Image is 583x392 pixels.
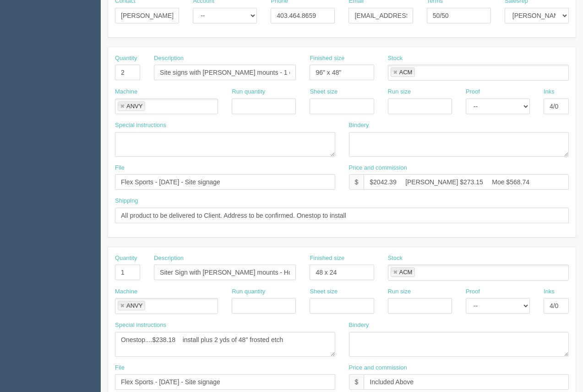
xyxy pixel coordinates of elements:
label: Price and commission [349,164,407,172]
label: Run quantity [232,287,265,296]
label: Machine [115,88,137,96]
label: Machine [115,287,137,296]
div: ANVY [126,103,142,109]
div: ACM [399,69,413,75]
label: Finished size [310,254,344,263]
label: Proof [466,287,480,296]
label: Description [154,254,184,263]
label: Sheet size [310,287,338,296]
label: File [115,364,125,372]
div: ANVY [126,303,142,309]
textarea: Onestop....$238.18 install plus 2 yds of 48" frosted etch [115,332,335,357]
label: Special instructions [115,121,166,130]
label: Bindery [349,321,369,330]
label: File [115,164,125,172]
label: Proof [466,88,480,96]
label: Inks [544,88,555,96]
label: Run size [388,287,411,296]
label: Run size [388,88,411,96]
label: Price and commission [349,364,407,372]
label: Sheet size [310,88,338,96]
label: Stock [388,54,403,63]
label: Shipping [115,197,138,205]
label: Description [154,54,184,63]
div: ACM [399,269,413,275]
div: $ [349,374,364,390]
label: Special instructions [115,321,166,330]
label: Stock [388,254,403,263]
div: $ [349,174,364,190]
label: Run quantity [232,88,265,96]
label: Quantity [115,54,137,63]
label: Bindery [349,121,369,130]
label: Quantity [115,254,137,263]
label: Inks [544,287,555,296]
label: Finished size [310,54,344,63]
